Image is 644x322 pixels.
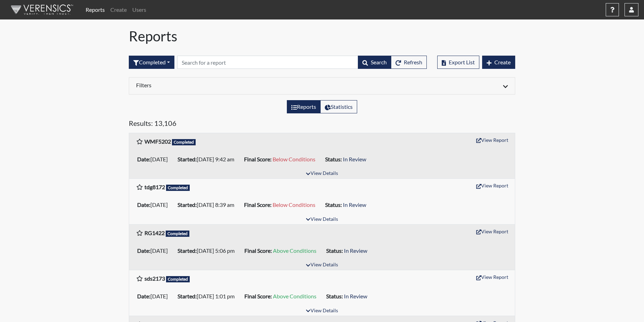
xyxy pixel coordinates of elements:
span: Completed [172,139,196,145]
div: Click to expand/collapse filters [131,82,513,90]
button: View Details [303,215,341,224]
b: Date: [137,156,150,162]
b: Status: [326,247,343,254]
li: [DATE] 5:06 pm [175,245,242,256]
b: Date: [137,293,150,299]
b: WMF5202 [144,138,171,145]
li: [DATE] 1:01 pm [175,291,242,302]
li: [DATE] [134,291,175,302]
b: sds2173 [144,275,165,282]
span: In Review [344,247,367,254]
button: View Details [303,306,341,316]
span: Below Conditions [273,156,315,162]
b: Final Score: [244,156,272,162]
h1: Reports [129,28,515,45]
button: View Details [303,169,341,178]
li: [DATE] 8:39 am [175,199,241,210]
b: Started: [178,156,197,162]
button: Completed [129,56,174,69]
label: View the list of reports [287,100,321,113]
span: In Review [343,201,366,208]
span: Completed [166,276,190,282]
a: Reports [83,3,108,17]
span: In Review [343,156,366,162]
b: Started: [178,201,197,208]
span: Below Conditions [273,201,315,208]
span: Export List [449,59,475,65]
a: Users [129,3,149,17]
button: Search [358,56,391,69]
button: View Report [473,226,511,237]
button: View Report [473,272,511,282]
h5: Results: 13,106 [129,119,515,130]
span: Search [371,59,387,65]
li: [DATE] [134,199,175,210]
button: Create [482,56,515,69]
b: Status: [325,201,342,208]
span: Completed [166,185,190,191]
h6: Filters [136,82,317,88]
li: [DATE] 9:42 am [175,154,241,165]
span: Refresh [404,59,422,65]
b: Started: [178,247,197,254]
span: Create [494,59,511,65]
button: View Details [303,260,341,270]
b: Status: [325,156,342,162]
b: tdg8172 [144,184,165,190]
b: Final Score: [244,247,272,254]
li: [DATE] [134,245,175,256]
span: Above Conditions [273,247,316,254]
b: Status: [326,293,343,299]
b: Started: [178,293,197,299]
b: Final Score: [244,293,272,299]
span: In Review [344,293,367,299]
b: Date: [137,247,150,254]
span: Above Conditions [273,293,316,299]
button: Refresh [391,56,427,69]
span: Completed [166,231,189,237]
div: Filter by interview status [129,56,174,69]
a: Create [108,3,129,17]
button: Export List [437,56,479,69]
b: Date: [137,201,150,208]
label: View statistics about completed interviews [320,100,357,113]
b: Final Score: [244,201,272,208]
button: View Report [473,180,511,191]
button: View Report [473,135,511,145]
input: Search by Registration ID, Interview Number, or Investigation Name. [177,56,358,69]
li: [DATE] [134,154,175,165]
b: RG1422 [144,230,165,236]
